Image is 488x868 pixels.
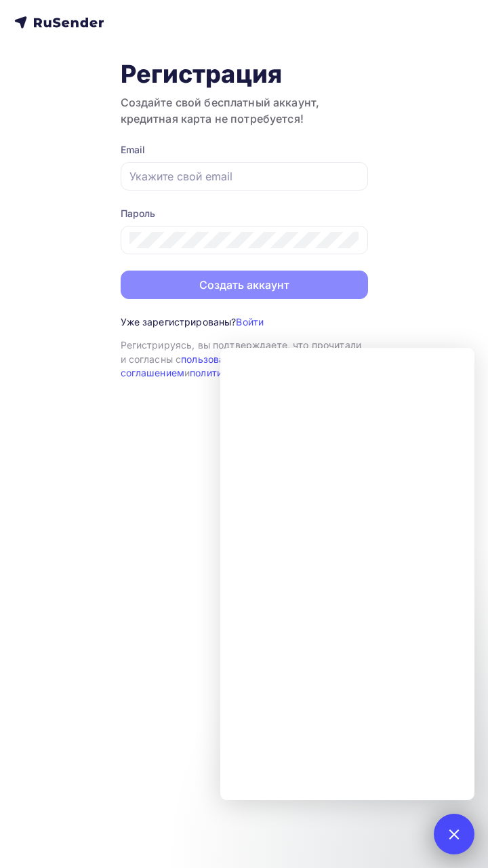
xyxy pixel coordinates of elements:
div: Email [121,143,368,157]
h3: Создайте свой бесплатный аккаунт, кредитная карта не потребуется! [121,94,368,127]
div: Регистрируясь, вы подтверждаете, что прочитали и согласны с и . [121,338,368,380]
div: Уже зарегистрированы? [121,315,368,329]
a: Войти [236,316,264,328]
button: Создать аккаунт [121,271,368,299]
div: Пароль [121,207,368,220]
a: политикой конфиденциальности [190,367,342,378]
input: Укажите свой email [129,168,359,184]
h1: Регистрация [121,59,368,89]
a: пользовательским соглашением [121,353,270,378]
